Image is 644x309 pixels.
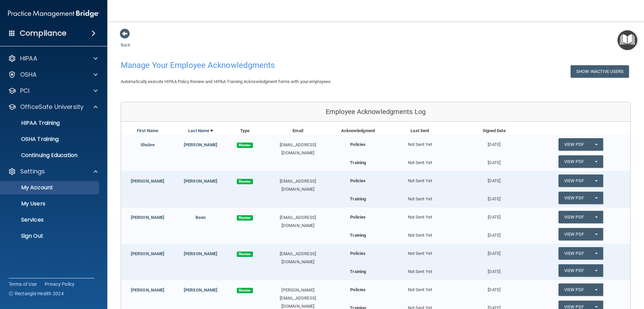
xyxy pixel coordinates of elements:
div: [DATE] [457,228,531,239]
a: View PDF [558,138,589,151]
span: Member [237,252,253,257]
h4: Manage Your Employee Acknowledgments [121,61,414,70]
a: [PERSON_NAME] [131,215,164,220]
a: View PDF [558,264,589,277]
b: Policies [350,142,366,147]
div: Signed Date [457,127,531,135]
b: Training [350,269,366,274]
a: View PDF [558,228,589,240]
button: Show Inactive Users [571,65,629,78]
p: HIPAA Training [4,120,60,126]
div: Not Sent Yet [383,171,457,185]
a: OSHA [8,71,98,79]
p: OfficeSafe University [20,103,84,111]
b: Policies [350,178,366,183]
a: View PDF [558,155,589,168]
p: Continuing Education [4,152,96,159]
a: First Name [137,127,158,135]
a: HIPAA [8,54,98,63]
a: Bean [196,215,205,220]
p: HIPAA [20,54,37,63]
a: [PERSON_NAME] [131,287,164,293]
p: OSHA [20,71,37,79]
a: Settings [8,167,98,176]
span: Member [237,288,253,293]
a: Privacy Policy [45,281,75,287]
p: Services [4,217,96,223]
div: [DATE] [457,155,531,167]
div: Last Sent [383,127,457,135]
div: Acknowledgment [333,127,383,135]
div: Not Sent Yet [383,280,457,294]
h4: Compliance [20,29,66,38]
div: [EMAIL_ADDRESS][DOMAIN_NAME] [263,141,333,157]
div: Employee Acknowledgments Log [121,102,630,122]
p: OSHA Training [4,136,59,143]
span: Member [237,143,253,148]
a: View PDF [558,283,589,296]
div: Not Sent Yet [383,244,457,258]
img: PMB logo [8,7,99,21]
p: Settings [20,167,45,176]
div: [DATE] [457,264,531,276]
div: [EMAIL_ADDRESS][DOMAIN_NAME] [263,177,333,193]
a: View PDF [558,247,589,260]
a: Back [121,34,130,47]
div: [DATE] [457,280,531,294]
div: Email [263,127,333,135]
b: Policies [350,251,366,256]
div: [EMAIL_ADDRESS][DOMAIN_NAME] [263,250,333,266]
div: Not Sent Yet [383,207,457,221]
a: [PERSON_NAME] [131,179,164,184]
b: Training [350,196,366,201]
div: Not Sent Yet [383,264,457,276]
span: Ⓒ Rectangle Health 2024 [9,290,64,297]
span: Member [237,215,253,221]
a: OfficeSafe University [8,103,98,111]
p: My Account [4,184,96,191]
div: Not Sent Yet [383,228,457,239]
a: [PERSON_NAME] [184,287,217,293]
div: [DATE] [457,244,531,258]
a: Last Name [188,127,213,135]
b: Policies [350,287,366,292]
a: [PERSON_NAME] [184,179,217,184]
div: Not Sent Yet [383,155,457,167]
a: View PDF [558,192,589,204]
b: Policies [350,215,366,220]
span: Automatically execute HIPAA Policy Review and HIPAA Training Acknowledgment forms with your emplo... [121,79,331,84]
div: Not Sent Yet [383,192,457,203]
a: Terms of Use [9,281,37,287]
div: Not Sent Yet [383,135,457,149]
p: Sign Out [4,233,96,239]
span: Member [237,179,253,184]
b: Training [350,160,366,165]
a: [PERSON_NAME] [184,251,217,256]
div: [DATE] [457,171,531,185]
div: [DATE] [457,135,531,149]
div: [DATE] [457,207,531,221]
div: [DATE] [457,192,531,203]
b: Training [350,233,366,238]
a: Shabre [141,142,155,147]
a: [PERSON_NAME] [131,251,164,256]
div: [EMAIL_ADDRESS][DOMAIN_NAME] [263,214,333,230]
a: [PERSON_NAME] [184,142,217,147]
p: PCI [20,87,30,95]
p: My Users [4,200,96,207]
a: PCI [8,87,98,95]
a: View PDF [558,175,589,187]
a: View PDF [558,211,589,223]
button: Open Resource Center [618,30,637,50]
div: Type [227,127,262,135]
